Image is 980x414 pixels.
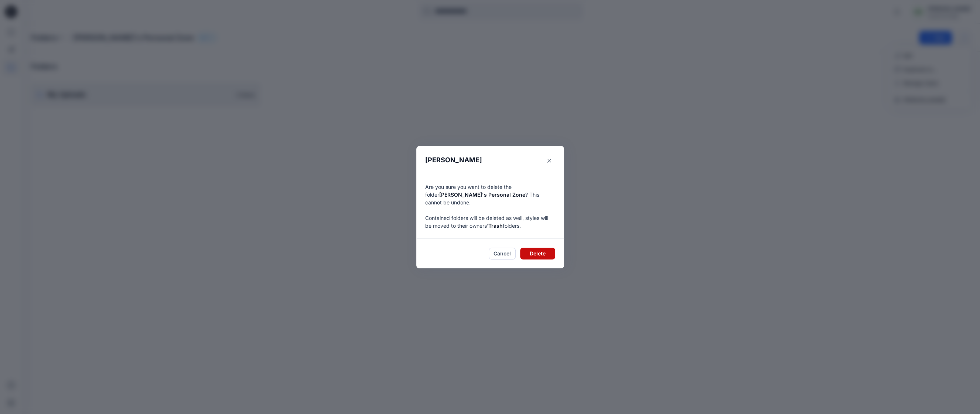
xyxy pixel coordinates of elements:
[425,183,555,230] p: Are you sure you want to delete the folder ? This cannot be undone. Contained folders will be del...
[489,248,516,259] button: Cancel
[439,191,525,198] span: [PERSON_NAME]'s Personal Zone
[488,223,503,229] span: Trash
[543,155,555,167] button: Close
[416,146,564,174] header: [PERSON_NAME]
[520,248,555,259] button: Delete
